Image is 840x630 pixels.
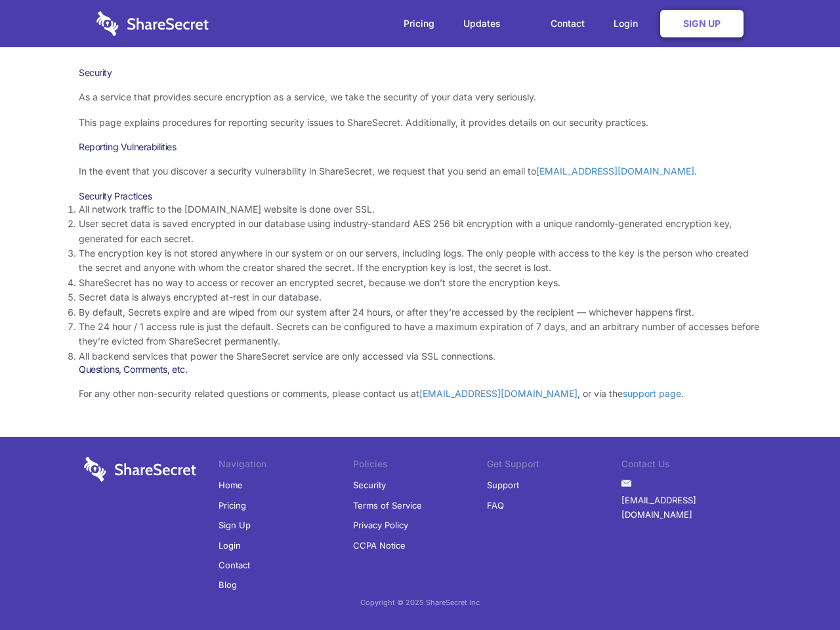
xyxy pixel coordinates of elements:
[353,475,386,495] a: Security
[219,495,246,515] a: Pricing
[79,290,761,304] li: Secret data is always encrypted at-rest in our database.
[487,475,519,495] a: Support
[219,535,241,555] a: Login
[353,495,422,515] a: Terms of Service
[79,217,761,246] li: User secret data is saved encrypted in our database using industry-standard AES 256 bit encryptio...
[623,388,681,399] a: support page
[219,575,237,595] a: Blog
[79,90,761,104] p: As a service that provides secure encryption as a service, we take the security of your data very...
[79,349,761,364] li: All backend services that power the ShareSecret service are only accessed via SSL connections.
[219,515,251,535] a: Sign Up
[79,320,761,349] li: The 24 hour / 1 access rule is just the default. Secrets can be configured to have a maximum expi...
[219,475,243,495] a: Home
[79,164,761,178] p: In the event that you discover a security vulnerability in ShareSecret, we request that you send ...
[419,388,577,399] a: [EMAIL_ADDRESS][DOMAIN_NAME]
[353,457,488,475] li: Policies
[79,202,761,217] li: All network traffic to the [DOMAIN_NAME] website is done over SSL.
[219,457,353,475] li: Navigation
[79,364,761,375] h3: Questions, Comments, etc.
[660,10,744,37] a: Sign Up
[79,115,761,130] p: This page explains procedures for reporting security issues to ShareSecret. Additionally, it prov...
[390,3,448,44] a: Pricing
[537,3,598,44] a: Contact
[79,67,761,79] h1: Security
[219,555,250,575] a: Contact
[79,387,761,401] p: For any other non-security related questions or comments, please contact us at , or via the .
[621,490,756,525] a: [EMAIL_ADDRESS][DOMAIN_NAME]
[487,495,504,515] a: FAQ
[353,535,406,555] a: CCPA Notice
[84,457,196,482] img: logo-wordmark-white-trans-d4663122ce5f474addd5e946df7df03e33cb6a1c49d2221995e7729f52c070b2.svg
[600,3,658,44] a: Login
[96,11,209,36] img: logo-wordmark-white-trans-d4663122ce5f474addd5e946df7df03e33cb6a1c49d2221995e7729f52c070b2.svg
[79,305,761,320] li: By default, Secrets expire and are wiped from our system after 24 hours, or after they’re accesse...
[487,457,621,475] li: Get Support
[79,276,761,290] li: ShareSecret has no way to access or recover an encrypted secret, because we don’t store the encry...
[536,165,694,177] a: [EMAIL_ADDRESS][DOMAIN_NAME]
[621,457,756,475] li: Contact Us
[79,190,761,202] h3: Security Practices
[353,515,408,535] a: Privacy Policy
[79,141,761,153] h3: Reporting Vulnerabilities
[79,246,761,276] li: The encryption key is not stored anywhere in our system or on our servers, including logs. The on...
